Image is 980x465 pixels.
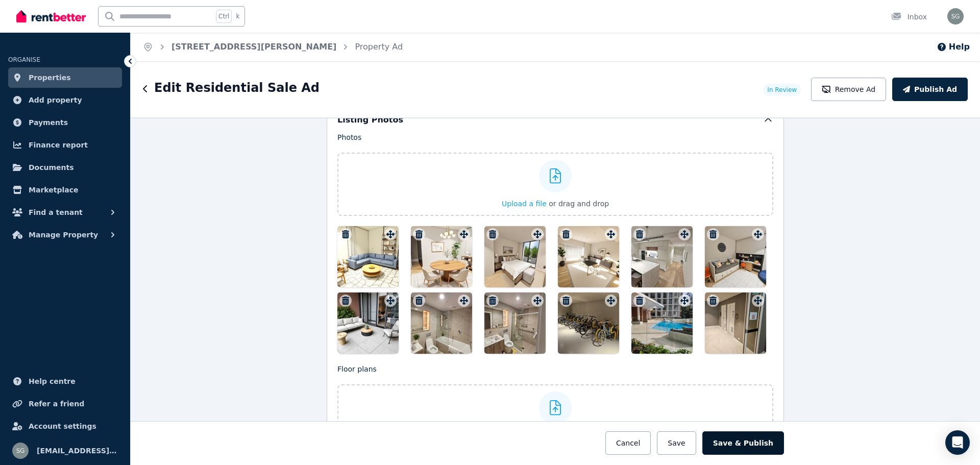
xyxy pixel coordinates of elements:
span: Help centre [29,375,76,387]
button: Find a tenant [8,202,122,223]
a: Marketplace [8,180,122,200]
img: RentBetter [16,9,86,24]
span: Documents [29,161,74,174]
span: Payments [29,116,68,129]
span: Refer a friend [29,398,84,410]
h5: Listing Photos [337,114,403,126]
button: Cancel [605,431,651,455]
a: Add property [8,90,122,110]
a: Help centre [8,371,122,391]
button: Save [657,431,696,455]
span: Find a tenant [29,206,83,218]
span: In Review [767,86,797,94]
button: Publish Ad [892,78,968,101]
nav: Breadcrumb [131,33,415,61]
img: sg@haansalestate.com.au [12,443,29,459]
img: sg@haansalestate.com.au [947,8,964,25]
button: Remove Ad [811,78,886,101]
a: Property Ad [355,42,403,52]
span: Finance report [29,139,88,151]
span: Marketplace [29,184,78,196]
a: Account settings [8,416,122,436]
span: k [236,12,239,20]
div: Open Intercom Messenger [945,430,970,455]
span: Upload a file [502,200,547,208]
span: Manage Property [29,229,98,241]
a: Properties [8,67,122,88]
a: Refer a friend [8,394,122,414]
button: Manage Property [8,225,122,245]
p: Photos [337,132,773,142]
button: Upload a file or drag and drop [502,199,609,209]
span: or drag and drop [549,200,609,208]
p: Floor plans [337,364,773,374]
a: Documents [8,157,122,178]
span: ORGANISE [8,56,40,63]
span: [EMAIL_ADDRESS][DOMAIN_NAME] [37,445,118,457]
a: Payments [8,112,122,133]
h1: Edit Residential Sale Ad [154,80,320,96]
span: Account settings [29,420,96,432]
div: Inbox [891,12,927,22]
a: Finance report [8,135,122,155]
span: Add property [29,94,82,106]
span: Properties [29,71,71,84]
a: [STREET_ADDRESS][PERSON_NAME] [171,42,336,52]
span: Ctrl [216,10,232,23]
button: Help [937,41,970,53]
button: Save & Publish [702,431,784,455]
